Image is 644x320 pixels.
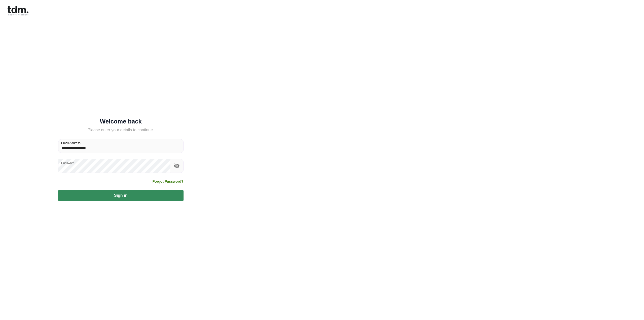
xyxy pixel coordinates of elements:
h5: Please enter your details to continue. [58,127,184,133]
button: Sign in [58,190,184,201]
button: toggle password visibility [172,162,181,170]
a: Forgot Password? [153,179,184,184]
h5: Welcome back [58,119,184,124]
label: Password [61,161,75,165]
label: Email Address [61,141,81,145]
